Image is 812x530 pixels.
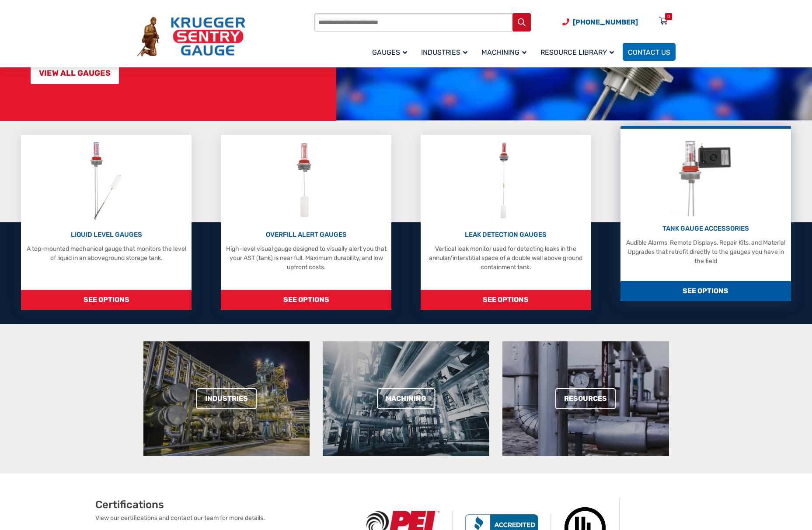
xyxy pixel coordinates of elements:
[562,17,638,28] a: Phone Number (920) 434-8860
[667,13,670,20] div: 0
[367,42,416,62] a: Gauges
[95,498,354,511] h2: Certifications
[425,244,587,272] p: Vertical leak monitor used for detecting leaks in the annular/interstitial space of a double wall...
[196,388,257,409] a: Industries
[377,388,435,409] a: Machining
[421,290,591,310] span: SEE OPTIONS
[287,139,326,222] img: Overfill Alert Gauges
[625,224,787,234] p: TANK GAUGE ACCESSORIES
[573,18,638,26] span: [PHONE_NUMBER]
[221,290,391,310] span: SEE OPTIONS
[31,63,119,84] a: VIEW ALL GAUGES
[670,133,741,216] img: Tank Gauge Accessories
[421,135,591,310] a: Leak Detection Gauges LEAK DETECTION GAUGES Vertical leak monitor used for detecting leaks in the...
[425,230,587,240] p: LEAK DETECTION GAUGES
[555,388,616,409] a: Resources
[625,238,787,266] p: Audible Alarms, Remote Displays, Repair Kits, and Material Upgrades that retrofit directly to the...
[416,42,476,62] a: Industries
[25,230,187,240] p: LIQUID LEVEL GAUGES
[25,244,187,263] p: A top-mounted mechanical gauge that monitors the level of liquid in an aboveground storage tank.
[628,48,670,56] span: Contact Us
[372,48,407,56] span: Gauges
[225,230,387,240] p: OVERFILL ALERT GAUGES
[623,43,676,61] a: Contact Us
[225,244,387,272] p: High-level visual gauge designed to visually alert you that your AST (tank) is near full. Maximum...
[21,290,192,310] span: SEE OPTIONS
[620,281,791,301] span: SEE OPTIONS
[535,42,623,62] a: Resource Library
[421,48,467,56] span: Industries
[620,126,791,301] a: Tank Gauge Accessories TANK GAUGE ACCESSORIES Audible Alarms, Remote Displays, Repair Kits, and M...
[488,139,523,222] img: Leak Detection Gauges
[95,513,354,523] p: View our certifications and contact our team for more details.
[540,48,614,56] span: Resource Library
[476,42,535,62] a: Machining
[221,135,391,310] a: Overfill Alert Gauges OVERFILL ALERT GAUGES High-level visual gauge designed to visually alert yo...
[21,135,192,310] a: Liquid Level Gauges LIQUID LEVEL GAUGES A top-mounted mechanical gauge that monitors the level of...
[137,17,245,57] img: Krueger Sentry Gauge
[481,48,526,56] span: Machining
[83,139,129,222] img: Liquid Level Gauges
